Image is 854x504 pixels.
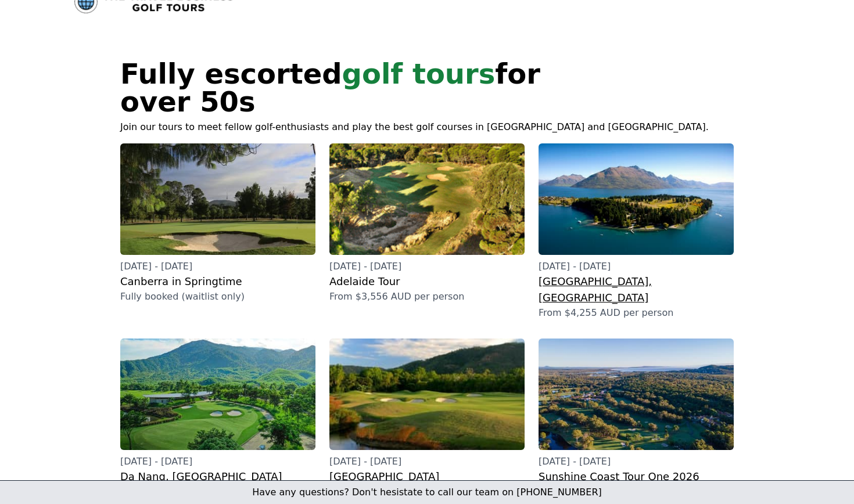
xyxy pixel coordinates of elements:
h1: Fully escorted for over 50s [120,60,641,116]
p: [DATE] - [DATE] [120,260,315,273]
h2: Sunshine Coast Tour One 2026 [539,469,734,485]
span: golf tours [342,57,496,90]
a: [DATE] - [DATE]Canberra in SpringtimeFully booked (waitlist only) [120,143,315,304]
h2: Canberra in Springtime [120,273,315,290]
a: [DATE] - [DATE]Sunshine Coast Tour One 2026Secure your spot now! Brochure coming soon [539,339,734,499]
p: [DATE] - [DATE] [120,455,315,469]
p: [DATE] - [DATE] [539,455,734,469]
p: Fully booked (waitlist only) [120,290,315,304]
a: [DATE] - [DATE]Da Nang, [GEOGRAPHIC_DATA]Fully booked (waitlist only) [120,339,315,499]
p: [DATE] - [DATE] [329,260,525,273]
p: Join our tours to meet fellow golf-enthusiasts and play the best golf courses in [GEOGRAPHIC_DATA... [120,120,734,134]
h2: [GEOGRAPHIC_DATA][PERSON_NAME] [329,469,525,501]
h2: Adelaide Tour [329,273,525,290]
p: [DATE] - [DATE] [329,455,525,469]
h2: [GEOGRAPHIC_DATA], [GEOGRAPHIC_DATA] [539,273,734,306]
p: From $4,255 AUD per person [539,306,734,320]
p: [DATE] - [DATE] [539,260,734,273]
a: [DATE] - [DATE]Adelaide TourFrom $3,556 AUD per person [329,143,525,304]
p: From $3,556 AUD per person [329,290,525,304]
h2: Da Nang, [GEOGRAPHIC_DATA] [120,469,315,485]
a: [DATE] - [DATE][GEOGRAPHIC_DATA], [GEOGRAPHIC_DATA]From $4,255 AUD per person [539,143,734,320]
